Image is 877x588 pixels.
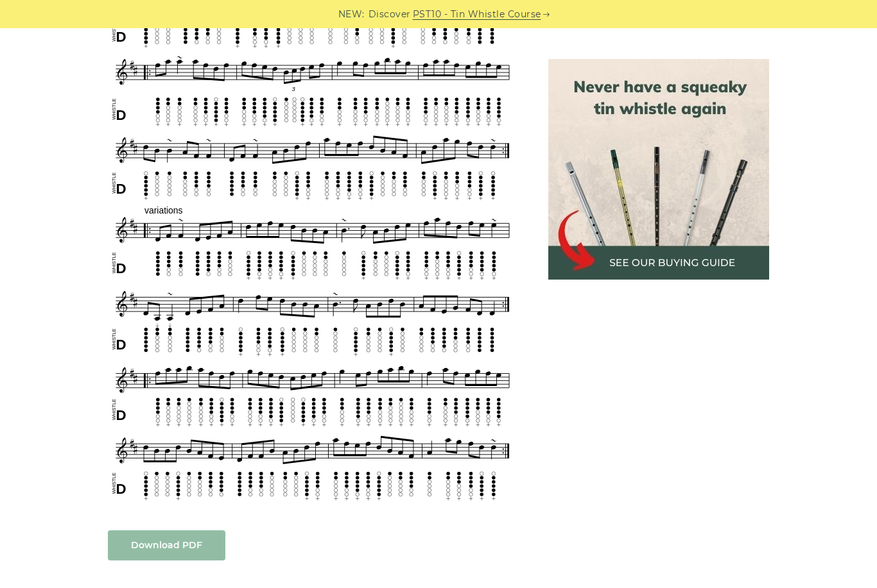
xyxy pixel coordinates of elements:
a: Download PDF [108,530,225,560]
img: tin whistle buying guide [548,59,769,280]
a: PST10 - Tin Whistle Course [413,7,541,22]
span: Discover [369,7,411,22]
span: NEW: [338,7,365,22]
